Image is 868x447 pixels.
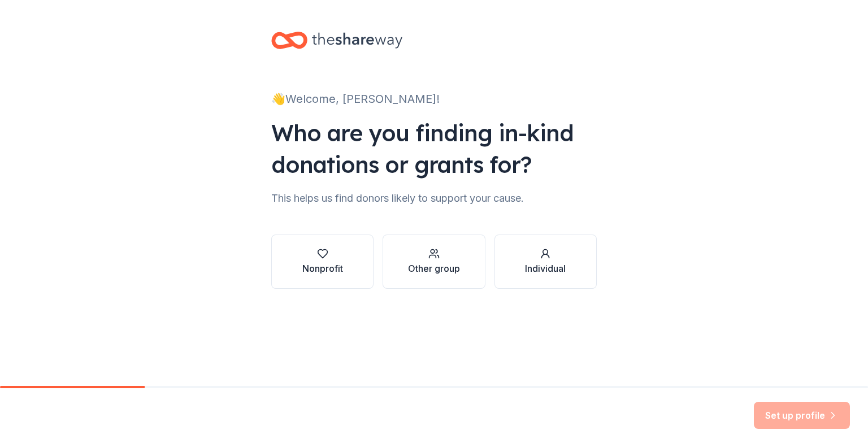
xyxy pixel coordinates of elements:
div: 👋 Welcome, [PERSON_NAME]! [271,90,597,108]
div: Who are you finding in-kind donations or grants for? [271,117,597,180]
div: Nonprofit [302,262,343,275]
button: Individual [494,235,597,289]
div: Other group [408,262,460,275]
div: This helps us find donors likely to support your cause. [271,189,597,207]
button: Nonprofit [271,235,374,289]
button: Other group [383,235,485,289]
div: Individual [525,262,566,275]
